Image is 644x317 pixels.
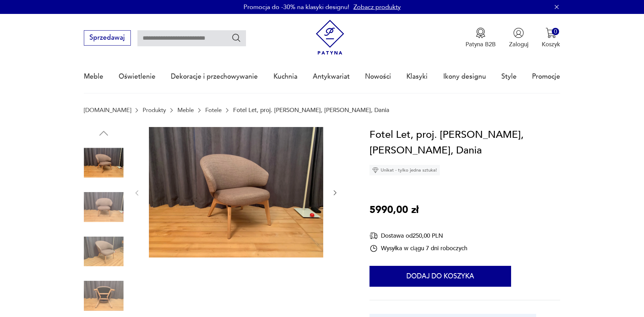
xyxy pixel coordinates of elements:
a: Style [501,61,517,93]
p: 5990,00 zł [369,202,419,218]
a: Meble [84,61,103,93]
a: Kuchnia [273,61,297,93]
p: Patyna B2B [466,40,496,48]
img: Ikona koszyka [546,27,556,38]
p: Fotel Let, proj. [PERSON_NAME], [PERSON_NAME], Dania [233,107,389,113]
a: Promocje [532,61,560,93]
a: Sprzedawaj [84,35,131,41]
img: Zdjęcie produktu Fotel Let, proj. Sebastian Herkner, Fritz Hansen, Dania [84,187,124,227]
button: Patyna B2B [466,27,496,48]
a: Meble [177,107,194,113]
img: Ikonka użytkownika [513,27,524,38]
img: Ikona dostawy [369,231,378,240]
img: Ikona medalu [475,27,486,38]
button: Dodaj do koszyka [369,266,511,287]
img: Zdjęcie produktu Fotel Let, proj. Sebastian Herkner, Fritz Hansen, Dania [84,276,124,316]
a: Antykwariat [313,61,350,93]
a: Dekoracje i przechowywanie [171,61,258,93]
p: Koszyk [542,40,560,48]
img: Patyna - sklep z meblami i dekoracjami vintage [312,20,348,55]
a: [DOMAIN_NAME] [84,107,131,113]
img: Zdjęcie produktu Fotel Let, proj. Sebastian Herkner, Fritz Hansen, Dania [149,127,323,258]
button: 0Koszyk [542,27,560,48]
a: Produkty [143,107,166,113]
p: Promocja do -30% na klasyki designu! [244,3,349,11]
div: Dostawa od 250,00 PLN [369,231,467,240]
div: 0 [552,28,559,35]
button: Sprzedawaj [84,30,131,46]
a: Fotele [205,107,222,113]
button: Szukaj [231,33,241,43]
button: Zaloguj [509,27,528,48]
div: Wysyłka w ciągu 7 dni roboczych [369,244,467,253]
p: Zaloguj [509,40,528,48]
a: Oświetlenie [119,61,156,93]
div: Unikat - tylko jedna sztuka! [369,165,440,175]
a: Ikony designu [443,61,486,93]
a: Ikona medaluPatyna B2B [466,27,496,48]
h1: Fotel Let, proj. [PERSON_NAME], [PERSON_NAME], Dania [369,127,560,159]
a: Zobacz produkty [353,3,401,11]
img: Ikona diamentu [372,167,379,173]
a: Klasyki [406,61,428,93]
a: Nowości [365,61,391,93]
img: Zdjęcie produktu Fotel Let, proj. Sebastian Herkner, Fritz Hansen, Dania [84,143,124,183]
img: Zdjęcie produktu Fotel Let, proj. Sebastian Herkner, Fritz Hansen, Dania [84,232,124,271]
